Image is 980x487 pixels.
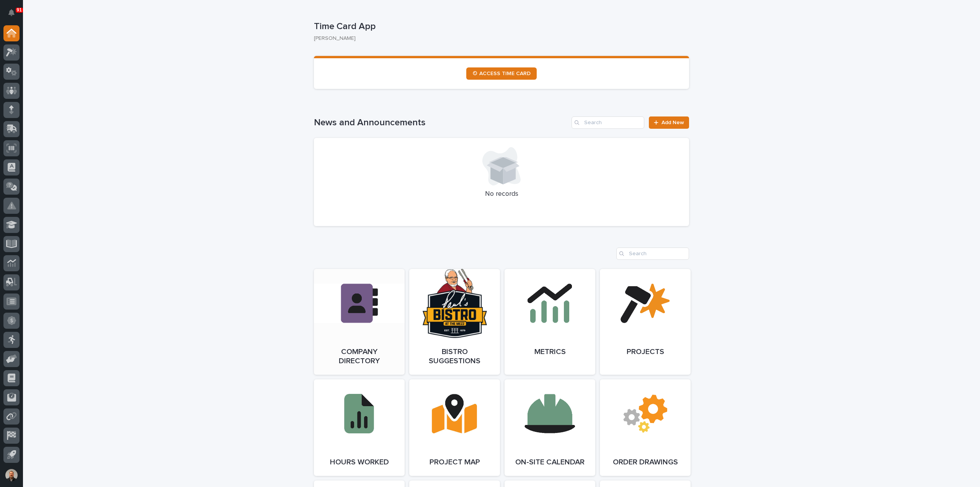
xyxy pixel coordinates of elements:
[314,35,683,42] p: [PERSON_NAME]
[3,5,20,21] button: Notifications
[572,116,644,129] input: Search
[600,379,691,476] a: Order Drawings
[466,67,537,80] a: ⏲ ACCESS TIME CARD
[649,116,689,129] a: Add New
[314,269,405,375] a: Company Directory
[409,379,500,476] a: Project Map
[505,269,595,375] a: Metrics
[3,467,20,483] button: users-avatar
[409,269,500,375] a: Bistro Suggestions
[616,248,689,260] input: Search
[314,21,686,32] p: Time Card App
[314,379,405,476] a: Hours Worked
[472,71,531,76] span: ⏲ ACCESS TIME CARD
[17,7,22,13] p: 91
[314,117,568,128] h1: News and Announcements
[600,269,691,375] a: Projects
[661,120,684,125] span: Add New
[323,190,680,198] p: No records
[505,379,595,476] a: On-Site Calendar
[10,9,20,21] div: Notifications91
